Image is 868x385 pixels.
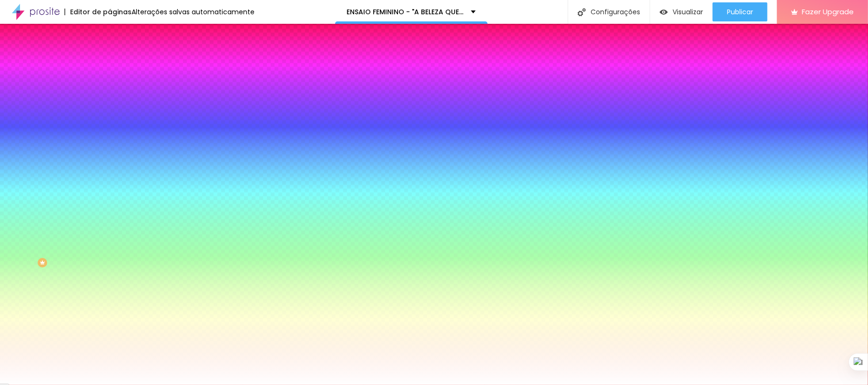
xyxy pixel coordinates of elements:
span: Visualizar [673,8,703,16]
button: Visualizar [650,2,713,21]
img: Icone [578,8,586,16]
span: Publicar [727,8,753,16]
img: view-1.svg [660,8,668,16]
p: ENSAIO FEMININO - "A BELEZA QUE [DEMOGRAPHIC_DATA] DEU" [347,9,464,15]
button: Publicar [713,2,767,21]
div: Editor de páginas [64,9,132,15]
div: Alterações salvas automaticamente [132,9,255,15]
span: Fazer Upgrade [802,8,854,16]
